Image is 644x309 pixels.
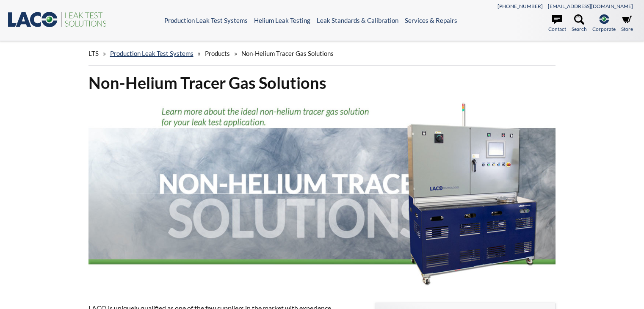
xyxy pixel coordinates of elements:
[88,72,556,93] h1: Non-Helium Tracer Gas Solutions
[88,50,99,57] span: LTS
[254,17,310,24] a: Helium Leak Testing
[548,14,566,33] a: Contact
[405,17,457,24] a: Services & Repairs
[317,17,398,24] a: Leak Standards & Calibration
[88,100,556,287] img: Non-Helium Trace Solutions header
[164,17,248,24] a: Production Leak Test Systems
[498,3,543,9] a: [PHONE_NUMBER]
[241,50,334,57] span: Non-Helium Tracer Gas Solutions
[110,50,193,57] a: Production Leak Test Systems
[621,14,633,33] a: Store
[205,50,230,57] span: Products
[572,14,587,33] a: Search
[88,41,556,66] div: » » »
[592,25,616,33] span: Corporate
[548,3,633,9] a: [EMAIL_ADDRESS][DOMAIN_NAME]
